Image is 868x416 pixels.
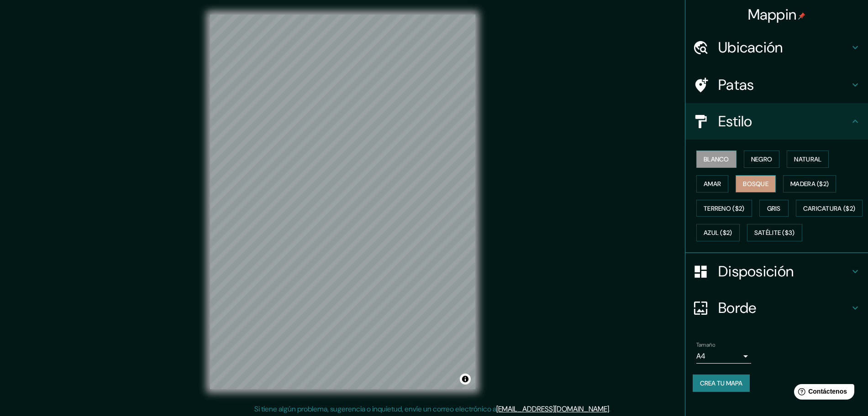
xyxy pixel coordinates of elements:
[685,290,868,326] div: Borde
[748,5,797,24] font: Mappin
[693,374,750,392] button: Crea tu mapa
[736,175,776,192] button: Bosque
[696,200,752,217] button: Terreno ($2)
[685,29,868,66] div: Ubicación
[696,175,728,192] button: Amar
[759,200,789,217] button: Gris
[790,180,829,188] font: Madera ($2)
[718,75,754,94] font: Patas
[796,200,863,217] button: Caricatura ($2)
[700,379,742,387] font: Crea tu mapa
[747,224,802,241] button: Satélite ($3)
[718,112,752,131] font: Estilo
[685,67,868,103] div: Patas
[696,151,736,168] button: Blanco
[610,404,612,414] font: .
[803,204,856,213] font: Caricatura ($2)
[744,151,780,168] button: Negro
[696,341,715,348] font: Tamaño
[612,404,614,414] font: .
[685,103,868,140] div: Estilo
[704,180,721,188] font: Amar
[609,404,610,414] font: .
[704,155,729,163] font: Blanco
[460,374,471,385] button: Activar o desactivar atribución
[751,155,773,163] font: Negro
[696,349,751,364] div: A4
[787,151,829,168] button: Natural
[718,298,757,317] font: Borde
[798,12,805,20] img: pin-icon.png
[794,155,821,163] font: Natural
[496,404,609,414] a: [EMAIL_ADDRESS][DOMAIN_NAME]
[718,38,783,57] font: Ubicación
[767,204,781,213] font: Gris
[754,229,795,237] font: Satélite ($3)
[254,404,496,414] font: Si tiene algún problema, sugerencia o inquietud, envíe un correo electrónico a
[685,253,868,290] div: Disposición
[718,262,794,281] font: Disposición
[210,15,475,389] canvas: Mapa
[743,180,768,188] font: Bosque
[696,224,740,241] button: Azul ($2)
[704,204,745,213] font: Terreno ($2)
[783,175,836,192] button: Madera ($2)
[696,351,705,361] font: A4
[787,380,858,406] iframe: Lanzador de widgets de ayuda
[704,229,732,237] font: Azul ($2)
